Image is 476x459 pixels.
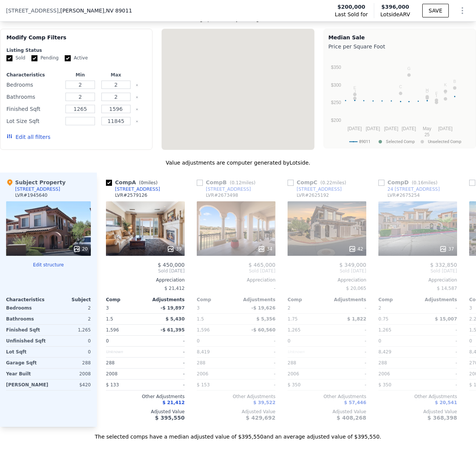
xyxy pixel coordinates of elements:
span: $ 350 [288,382,300,387]
div: Bathrooms [6,314,47,324]
div: - [328,358,366,368]
span: 3 [197,305,200,311]
text: $300 [331,82,341,88]
text: $200 [331,118,341,123]
div: - [147,336,185,346]
div: - [328,303,366,313]
div: Adjustments [236,297,275,303]
span: $ 395,550 [155,415,185,421]
div: 42 [348,245,363,253]
div: [PERSON_NAME] [6,380,48,390]
text: L [444,90,446,95]
div: Adjustments [418,297,457,303]
span: 8,419 [197,349,210,355]
span: 288 [197,360,205,366]
span: $ 39,522 [253,400,275,405]
span: -$ 60,560 [251,327,275,333]
div: - [238,369,275,379]
div: - [419,303,457,313]
input: Pending [31,55,37,61]
div: - [328,369,366,379]
div: 2 [50,314,91,324]
span: $ 20,541 [435,400,457,405]
div: Year Built [6,369,47,379]
div: - [419,380,457,390]
span: 0.22 [322,180,332,185]
span: $ 1,822 [347,316,366,322]
div: Unknown [106,347,144,357]
label: Active [65,55,88,61]
div: - [238,336,275,346]
span: 288 [106,360,115,366]
text: [DATE] [347,126,362,131]
div: Adjusted Value [197,409,275,415]
span: 1,596 [106,327,119,333]
span: 0 [106,338,109,344]
div: Bathrooms [6,92,61,102]
div: Garage Sqft [6,358,47,368]
div: Max [100,72,132,78]
div: Min [64,72,96,78]
text: Selected Comp [386,139,415,144]
div: 1.75 [288,314,325,324]
div: Median Sale [328,34,471,41]
div: [STREET_ADDRESS] [15,186,60,192]
div: 2006 [378,369,416,379]
text: [DATE] [384,126,398,131]
text: E [353,86,356,90]
text: [DATE] [401,126,416,131]
div: Characteristics [6,297,48,303]
span: , [PERSON_NAME] [59,7,132,14]
div: [STREET_ADDRESS] [206,186,251,192]
span: $ 332,850 [430,262,457,268]
div: Appreciation [197,277,275,283]
div: Bedrooms [6,79,61,90]
div: - [147,369,185,379]
span: $ 21,412 [165,286,185,291]
div: Other Adjustments [106,394,185,400]
div: Adjustments [327,297,366,303]
span: 0 [378,338,381,344]
span: $ 133 [106,382,119,387]
text: C [399,84,402,89]
div: Comp [197,297,236,303]
text: I [436,93,437,98]
div: Listing Status [6,47,146,53]
button: Clear [135,108,138,111]
span: $200,000 [338,3,366,11]
span: 288 [288,360,296,366]
div: 39 [167,245,182,253]
span: 3 [106,305,109,311]
div: - [328,325,366,335]
div: - [238,358,275,368]
span: 0 [141,180,144,185]
div: Comp A [106,179,160,186]
div: LVR # 2675254 [387,192,420,198]
div: Appreciation [288,277,366,283]
div: 1.5 [106,314,144,324]
span: -$ 61,395 [160,327,185,333]
span: , NV 89011 [104,8,132,14]
div: Adjusted Value [106,409,185,415]
text: 89011 [359,139,370,144]
div: Comp [378,297,418,303]
div: LVR # 2625192 [297,192,329,198]
text: G [407,66,411,71]
span: $ 57,446 [344,400,366,405]
span: 1,265 [378,327,391,333]
div: - [147,380,185,390]
div: 2008 [106,369,144,379]
a: [STREET_ADDRESS] [197,186,251,192]
input: Active [65,55,71,61]
span: Sold [DATE] [378,268,457,274]
div: Comp [288,297,327,303]
text: H [426,88,429,92]
div: Bedrooms [6,303,47,313]
text: D [426,89,429,93]
span: $ 153 [197,382,210,387]
span: $ 408,268 [337,415,366,421]
span: Last Sold for [335,11,368,18]
div: Comp B [197,179,258,186]
input: Sold [6,55,12,61]
span: $ 21,412 [162,400,185,405]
